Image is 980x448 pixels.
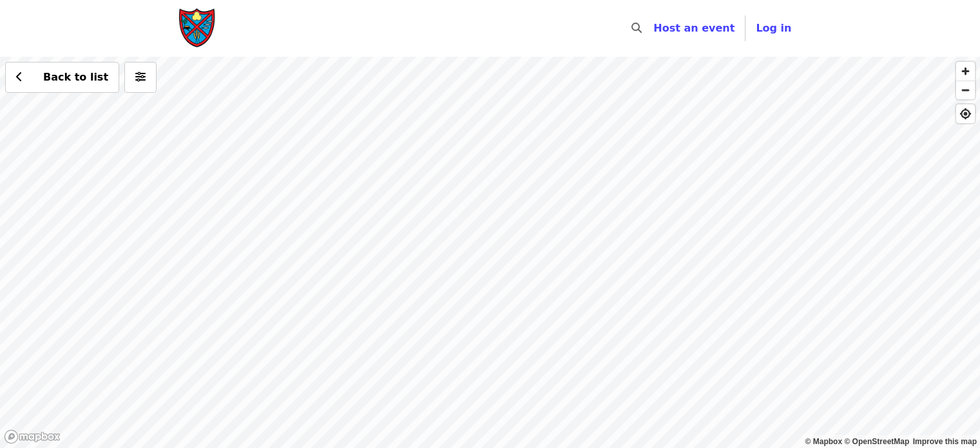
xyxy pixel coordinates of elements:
[956,81,975,99] button: Zoom Out
[956,104,975,123] button: Find My Location
[844,437,909,446] a: OpenStreetMap
[16,71,23,83] i: chevron-left icon
[649,13,660,44] input: Search
[745,15,802,41] button: Log in
[124,62,157,93] button: More filters (0 selected)
[5,62,119,93] button: Back to list
[4,429,61,444] a: Mapbox logo
[913,437,977,446] a: Map feedback
[135,71,146,83] i: sliders-h icon
[631,22,642,34] i: search icon
[43,71,108,83] span: Back to list
[805,437,843,446] a: Mapbox
[956,62,975,81] button: Zoom In
[653,22,735,34] a: Host an event
[756,22,791,34] span: Log in
[178,8,217,49] img: Society of St. Andrew - Home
